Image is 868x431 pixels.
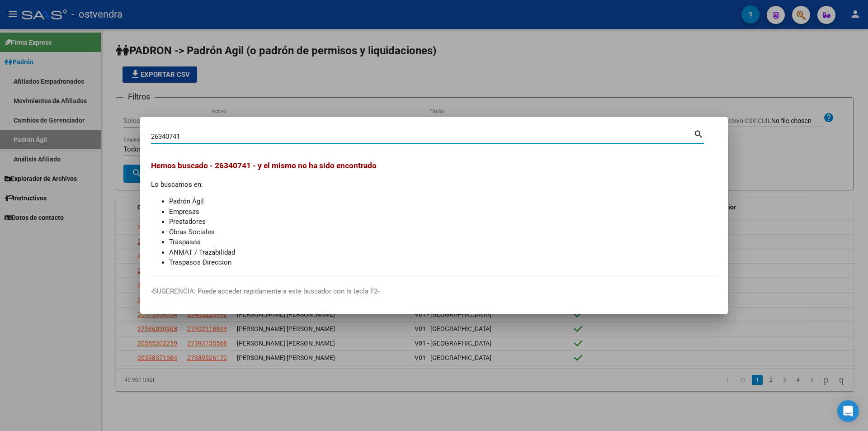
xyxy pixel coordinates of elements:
[169,196,717,207] li: Padrón Ágil
[151,160,717,268] div: Lo buscamos en:
[169,217,717,227] li: Prestadores
[837,400,859,422] div: Open Intercom Messenger
[169,247,717,258] li: ANMAT / Trazabilidad
[169,207,717,217] li: Empresas
[151,161,377,170] span: Hemos buscado - 26340741 - y el mismo no ha sido encontrado
[151,286,717,297] p: -SUGERENCIA: Puede acceder rapidamente a este buscador con la tecla F2-
[693,128,704,139] mat-icon: search
[169,257,717,268] li: Traspasos Direccion
[169,237,717,247] li: Traspasos
[169,227,717,237] li: Obras Sociales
